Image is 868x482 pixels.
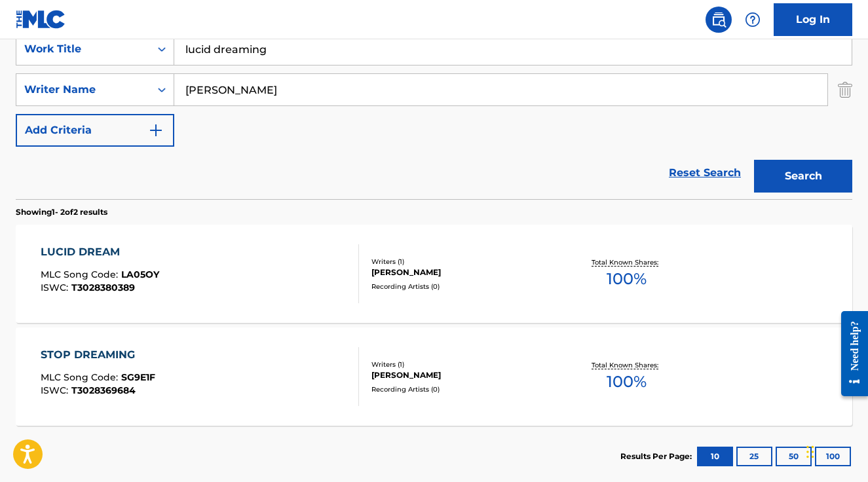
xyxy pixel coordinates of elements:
[41,269,121,280] span: MLC Song Code :
[24,41,142,57] div: Work Title
[607,267,647,291] span: 100 %
[148,122,164,138] img: 9d2ae6d4665cec9f34b9.svg
[41,347,155,363] div: STOP DREAMING
[121,269,159,280] span: LA05OY
[662,158,747,187] a: Reset Search
[121,371,155,383] span: SG9E1F
[802,419,868,482] div: Widget de chat
[706,7,732,33] a: Public Search
[16,33,852,199] form: Search Form
[806,432,814,472] div: Arrastrar
[41,384,71,396] span: ISWC :
[16,206,107,218] p: Showing 1 - 2 of 2 results
[745,12,761,28] img: help
[592,360,662,370] p: Total Known Shares:
[371,282,557,291] div: Recording Artists ( 0 )
[776,447,812,466] button: 50
[16,10,66,29] img: MLC Logo
[41,282,71,293] span: ISWC :
[71,384,136,396] span: T3028369684
[802,419,868,482] iframe: Chat Widget
[71,282,135,293] span: T3028380389
[16,327,852,426] a: STOP DREAMINGMLC Song Code:SG9E1FISWC:T3028369684Writers (1)[PERSON_NAME]Recording Artists (0)Tot...
[754,160,852,193] button: Search
[24,82,142,98] div: Writer Name
[371,384,557,394] div: Recording Artists ( 0 )
[607,370,647,394] span: 100 %
[16,114,174,147] button: Add Criteria
[620,451,695,462] p: Results Per Page:
[831,301,868,406] iframe: Resource Center
[371,267,557,278] div: [PERSON_NAME]
[838,73,852,106] img: Delete Criterion
[41,371,121,383] span: MLC Song Code :
[711,12,726,28] img: search
[371,360,557,369] div: Writers ( 1 )
[371,369,557,381] div: [PERSON_NAME]
[41,244,159,260] div: LUCID DREAM
[736,447,772,466] button: 25
[774,3,852,36] a: Log In
[592,257,662,267] p: Total Known Shares:
[16,225,852,323] a: LUCID DREAMMLC Song Code:LA05OYISWC:T3028380389Writers (1)[PERSON_NAME]Recording Artists (0)Total...
[740,7,766,33] div: Help
[371,257,557,267] div: Writers ( 1 )
[697,447,733,466] button: 10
